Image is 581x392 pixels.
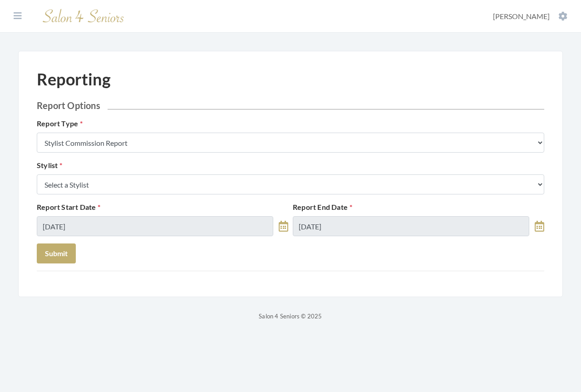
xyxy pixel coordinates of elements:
label: Report Type [37,118,83,129]
label: Report Start Date [37,202,101,213]
label: Report End Date [293,202,352,213]
p: Salon 4 Seniors © 2025 [18,311,563,322]
button: Submit [37,243,76,263]
button: [PERSON_NAME] [490,11,570,21]
input: Select Date [293,216,529,236]
a: toggle [279,216,288,236]
h2: Report Options [37,100,544,111]
input: Select Date [37,216,273,236]
a: toggle [535,216,544,236]
h1: Reporting [37,69,111,89]
img: Salon 4 Seniors [38,5,129,27]
label: Stylist [37,160,63,171]
span: [PERSON_NAME] [493,12,550,20]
